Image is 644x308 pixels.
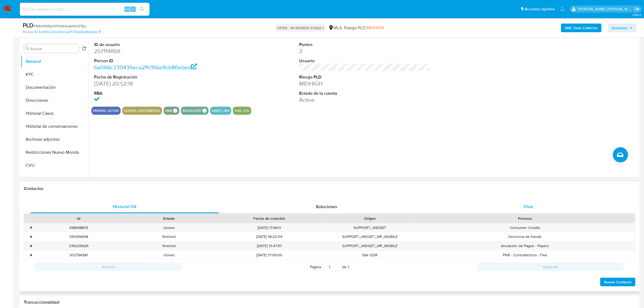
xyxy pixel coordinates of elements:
[31,225,32,230] div: •
[21,120,88,133] button: Historial de conversaciones
[34,241,124,250] div: 336229926
[344,25,384,31] span: Riesgo PLD:
[31,46,78,51] input: Buscar
[82,46,86,52] button: Volver al orden por defecto
[21,133,88,146] button: Archivos adjuntos
[94,63,197,71] a: 6a066c330436eca2ffc16be8cb86ebed
[136,5,147,13] button: search-icon
[39,30,101,34] a: 6a066c330436eca2ffc16be8cb86ebed
[21,159,88,172] button: CVU
[20,6,150,13] input: Buscar usuario o caso...
[415,251,635,260] div: PNR - Contradictorio - Flex
[325,223,415,232] div: SUPPORT_WIDGET
[31,243,32,248] div: •
[37,216,120,221] div: Id
[24,300,635,305] h1: Transaccionalidad
[31,253,32,258] div: •
[124,232,214,241] div: finished
[25,46,29,51] button: Buscar
[165,110,172,112] button: smb
[632,13,641,17] span: 3.156.0
[328,25,342,31] div: MLA
[214,251,325,260] div: [DATE] 17:06:00
[23,21,34,30] b: PLD
[367,25,384,31] span: MIDHIGH
[125,6,129,12] span: Alt
[560,7,565,11] a: Notificaciones
[94,80,226,87] dd: [DATE] 20:52:18
[21,94,88,107] button: Direcciones
[299,74,431,80] dt: Riesgo PLD
[31,234,32,239] div: •
[212,110,230,112] button: asset_ars
[34,232,124,241] div: 350556918
[419,216,631,221] div: Proceso
[578,6,633,12] p: mayra.pernia@mercadolibre.com
[21,81,88,94] button: Documentación
[124,251,214,260] div: closed
[94,42,226,48] dt: ID de usuario
[21,107,88,120] button: Historial Casos
[124,223,214,232] div: closed
[235,110,250,112] button: has_cvu
[415,241,635,250] div: Anulación de Pagos - Payers
[21,172,88,185] button: Items
[132,6,134,12] span: s
[299,96,431,104] dd: Activa
[415,223,635,232] div: Consumer Credits
[310,263,349,271] span: Página de
[634,6,640,12] a: Salir
[34,251,124,260] div: 302794581
[183,110,201,112] button: regulated
[24,186,635,191] h1: Contactos
[299,90,431,96] dt: Estado de la cuenta
[316,204,337,210] span: Soluciones
[325,241,415,250] div: SUPPORT_WIDGET_MP_MOBILE
[565,24,598,32] b: AML Data Collector
[94,74,226,80] dt: Fecha de Registración
[561,24,602,32] button: AML Data Collector
[21,55,88,68] button: General
[415,232,635,241] div: Denuncia de fraude
[94,90,226,96] dt: RBA
[124,110,160,112] button: cuenta_documental
[34,223,124,232] div: 398598879
[299,47,431,55] dd: 2
[608,24,636,32] button: Acciones
[34,23,86,29] span: # S9xWiMqvKfHXbt4uaVAX07bu
[218,216,321,221] div: Fecha de creación
[299,80,431,87] dd: MIDHIGH
[325,232,415,241] div: SUPPORT_WIDGET_MP_MOBILE
[93,110,119,112] button: prepaid_active
[214,232,325,241] div: [DATE] 18:20:09
[21,146,88,159] button: Restricciones Nuevo Mundo
[524,6,555,12] span: Accesos rápidos
[21,68,88,81] button: KYC
[127,216,210,221] div: Estado
[275,24,326,32] p: OPEN - IN REVIEW STAGE I
[329,216,411,221] div: Origen
[94,58,226,64] dt: Person ID
[299,58,431,64] dt: Usuario
[348,264,349,270] span: 1
[604,278,632,286] span: Nuevo Contacto
[524,204,533,210] span: Chat
[35,263,182,271] button: Anterior
[477,263,624,271] button: Siguiente
[600,278,635,286] button: Nuevo Contacto
[299,42,431,48] dt: Puntos
[214,223,325,232] div: [DATE] 17:49:11
[612,24,627,32] span: Acciones
[94,47,226,55] dd: 257114868
[214,241,325,250] div: [DATE] 13:47:57
[113,204,137,210] span: Historial CX
[124,241,214,250] div: finished
[325,251,415,260] div: Site ODR
[23,30,38,34] b: Person ID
